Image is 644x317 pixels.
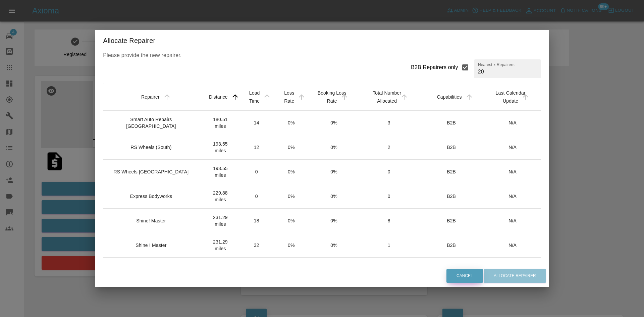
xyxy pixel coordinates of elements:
[484,111,541,135] td: N/A
[239,135,274,160] td: 12
[141,94,160,100] div: Repairer
[360,209,419,233] td: 8
[274,233,308,258] td: 0%
[239,160,274,184] td: 0
[309,111,360,135] td: 0%
[274,209,308,233] td: 0%
[484,184,541,209] td: N/A
[411,63,458,71] div: B2B Repairers only
[202,209,239,233] td: 231.29 miles
[360,233,419,258] td: 1
[202,258,239,282] td: 244.78 miles
[239,184,274,209] td: 0
[130,144,171,151] div: RS Wheels (South)
[309,209,360,233] td: 0%
[496,90,526,104] div: Last Calendar Update
[209,94,228,100] div: Distance
[419,135,484,160] td: B2B
[114,168,189,175] div: RS Wheels [GEOGRAPHIC_DATA]
[484,135,541,160] td: N/A
[103,51,541,59] p: Please provide the new repairer.
[484,258,541,282] td: [DATE]
[274,160,308,184] td: 0%
[249,90,260,104] div: Lead Time
[309,258,360,282] td: 0%
[274,111,308,135] td: 0%
[360,184,419,209] td: 0
[360,111,419,135] td: 3
[239,233,274,258] td: 32
[202,111,239,135] td: 180.51 miles
[309,160,360,184] td: 0%
[274,135,308,160] td: 0%
[274,184,308,209] td: 0%
[446,269,483,283] button: Cancel
[95,30,549,51] h2: Allocate Repairer
[478,62,515,67] label: Nearest x Repairers
[136,217,166,224] div: Shine! Master
[309,135,360,160] td: 0%
[419,160,484,184] td: B2B
[239,258,274,282] td: 9
[202,135,239,160] td: 193.55 miles
[419,209,484,233] td: B2B
[360,258,419,282] td: 1
[437,94,462,100] div: Capabilities
[373,90,401,104] div: Total Number Allocated
[202,160,239,184] td: 193.55 miles
[360,160,419,184] td: 0
[318,90,346,104] div: Booking Loss Rate
[419,233,484,258] td: B2B
[108,116,194,129] div: Smart Auto Repairs [GEOGRAPHIC_DATA]
[309,184,360,209] td: 0%
[239,209,274,233] td: 18
[419,258,484,282] td: B2B
[484,160,541,184] td: N/A
[419,111,484,135] td: B2B
[284,90,294,104] div: Loss Rate
[360,135,419,160] td: 2
[130,193,172,200] div: Express Bodyworks
[309,233,360,258] td: 0%
[202,233,239,258] td: 231.29 miles
[484,233,541,258] td: N/A
[419,184,484,209] td: B2B
[202,184,239,209] td: 229.88 miles
[484,209,541,233] td: N/A
[274,258,308,282] td: 0%
[136,242,166,249] div: Shine ! Master
[239,111,274,135] td: 14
